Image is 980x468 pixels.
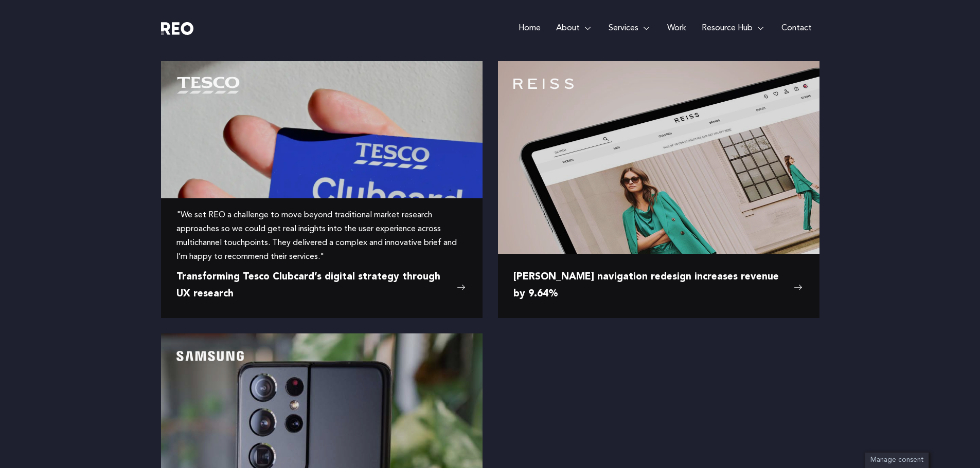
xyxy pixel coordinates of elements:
[513,269,804,303] a: [PERSON_NAME] navigation redesign increases revenue by 9.64%
[176,209,467,265] a: "We set REO a challenge to move beyond traditional market research approaches so we could get rea...
[176,269,452,303] span: Transforming Tesco Clubcard’s digital strategy through UX research
[870,457,923,463] span: Manage consent
[513,269,789,303] span: [PERSON_NAME] navigation redesign increases revenue by 9.64%
[176,269,467,303] a: Transforming Tesco Clubcard’s digital strategy through UX research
